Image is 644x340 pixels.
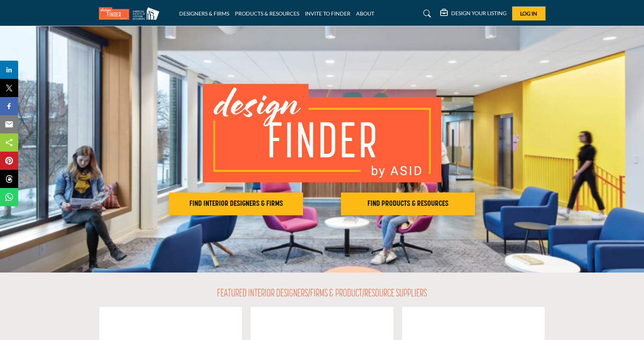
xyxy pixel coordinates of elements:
a: INVITE TO FINDER [305,10,350,17]
div: DESIGN YOUR LISTING [440,9,506,18]
a: PRODUCTS & RESOURCES [235,10,299,17]
h2: FEATURED INTERIOR DESIGNERS/FIRMS & PRODUCT/RESOURCE SUPPLIERS [217,288,427,301]
h2: FIND PRODUCTS & RESOURCES [343,199,473,208]
h2: FIND INTERIOR DESIGNERS & FIRMS [171,199,301,208]
h5: DESIGN YOUR LISTING [451,10,506,17]
a: Search [416,8,436,20]
a: DESIGNERS & FIRMS [179,10,229,17]
span: Log In [520,10,537,17]
button: Log In [512,6,546,20]
a: ABOUT [356,10,374,17]
button: FIND PRODUCTS & RESOURCES [341,193,475,215]
button: FIND INTERIOR DESIGNERS & FIRMS [169,193,303,215]
img: image [203,84,441,182]
img: Site Logo [99,7,163,20]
